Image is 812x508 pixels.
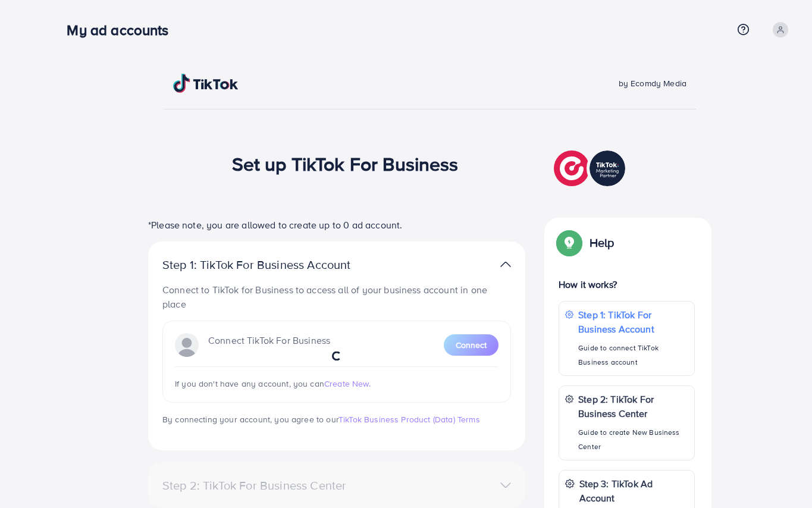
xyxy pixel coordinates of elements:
p: Step 1: TikTok For Business Account [578,308,688,336]
img: TikTok partner [500,256,511,273]
p: Help [590,236,615,250]
img: TikTok partner [554,148,628,189]
p: Step 2: TikTok For Business Center [578,392,688,421]
p: Guide to create New Business Center [578,425,688,454]
p: How it works? [559,277,695,291]
p: Step 1: TikTok For Business Account [162,258,388,272]
p: Step 3: TikTok Ad Account [579,476,689,505]
p: *Please note, you are allowed to create up to 0 ad account. [148,218,525,232]
p: Guide to connect TikTok Business account [578,341,688,369]
img: Popup guide [559,232,580,253]
img: TikTok [173,74,239,93]
h3: My ad accounts [67,21,178,39]
h1: Set up TikTok For Business [232,152,459,175]
span: by Ecomdy Media [619,77,686,89]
